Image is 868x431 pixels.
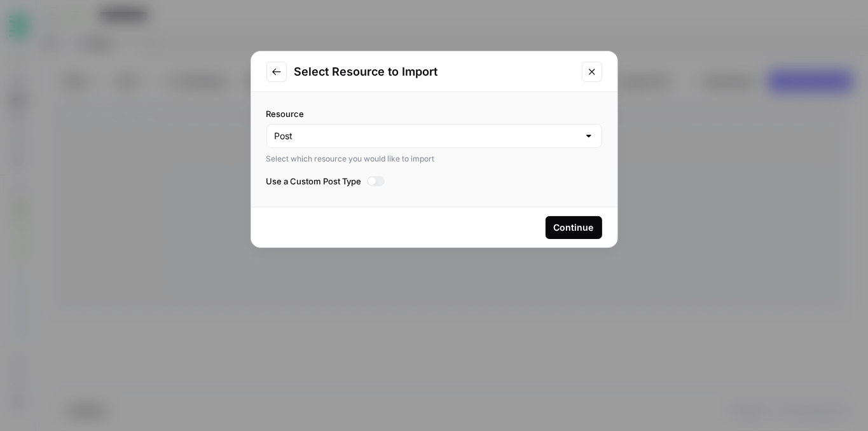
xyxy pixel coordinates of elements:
div: Select which resource you would like to import [266,153,602,165]
button: Close modal [582,62,602,82]
div: Continue [554,221,594,234]
label: Use a Custom Post Type [266,175,602,188]
input: Post [275,130,579,142]
h2: Select Resource to Import [294,63,574,81]
button: Continue [546,216,602,239]
button: Go to previous step [266,62,287,82]
label: Resource [266,107,602,120]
